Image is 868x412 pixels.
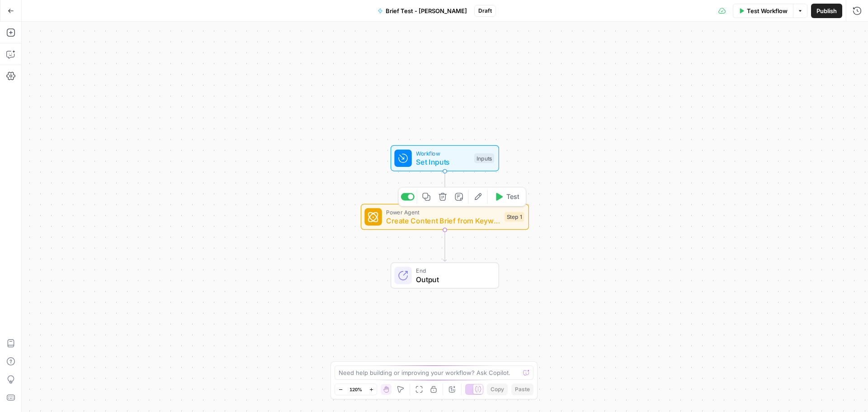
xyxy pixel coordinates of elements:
div: Inputs [474,153,494,163]
span: Output [416,274,490,285]
span: Brief Test - [PERSON_NAME] [386,6,467,15]
div: EndOutput [361,262,529,289]
span: Publish [816,6,837,15]
span: Copy [491,385,504,393]
span: Test Workflow [747,6,788,15]
button: Publish [811,4,842,18]
span: Power Agent [386,208,500,216]
button: Brief Test - [PERSON_NAME] [372,4,472,18]
div: WorkflowSet InputsInputs [361,145,529,171]
span: Paste [515,385,530,393]
g: Edge from step_1 to end [443,230,446,261]
button: Test [490,190,524,204]
span: Test [506,192,519,202]
span: Set Inputs [416,156,470,167]
div: Power AgentCreate Content Brief from Keyword - ForkStep 1Test [361,204,529,230]
span: Workflow [416,149,470,158]
button: Test Workflow [733,4,793,18]
span: 120% [349,386,362,393]
span: End [416,266,490,275]
div: Step 1 [505,212,524,222]
span: Create Content Brief from Keyword - Fork [386,215,500,226]
button: Copy [487,384,508,395]
span: Draft [478,7,492,15]
button: Paste [511,384,533,395]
